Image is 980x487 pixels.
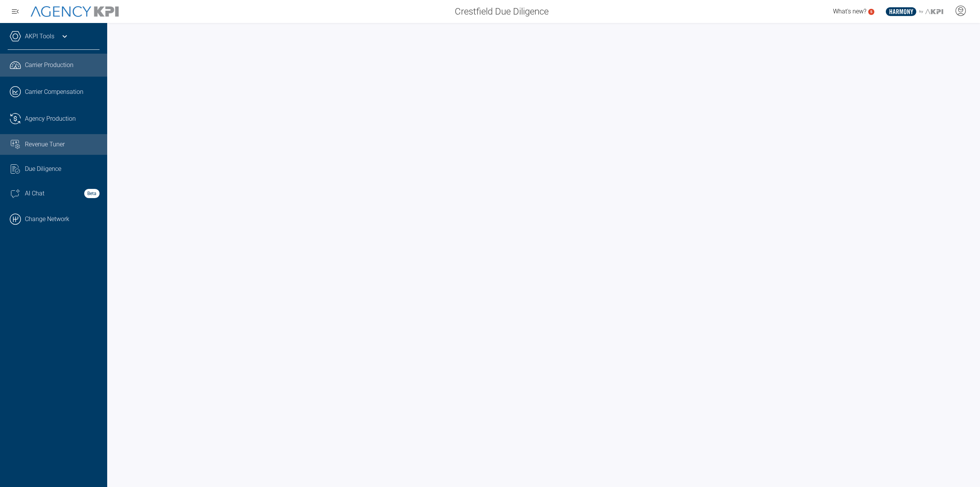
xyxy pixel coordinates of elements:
[870,10,872,14] text: 5
[84,189,100,198] strong: Beta
[868,9,874,15] a: 5
[455,5,549,18] span: Crestfield Due Diligence
[25,164,61,174] span: Due Diligence
[25,189,44,198] span: AI Chat
[25,140,65,149] span: Revenue Tuner
[31,6,119,17] img: AgencyKPI
[25,61,73,70] span: Carrier Production
[833,8,866,15] span: What's new?
[25,32,54,41] a: AKPI Tools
